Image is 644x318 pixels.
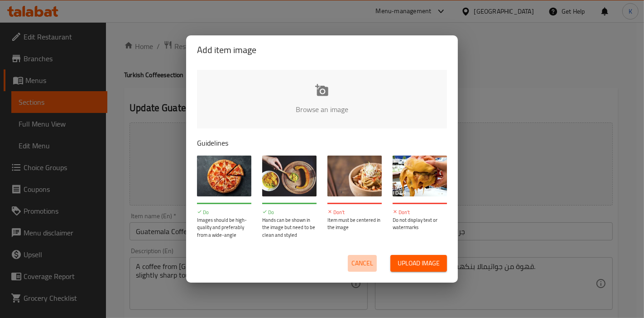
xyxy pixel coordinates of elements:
[393,216,447,231] p: Do not display text or watermarks
[197,216,251,239] p: Images should be high-quality and preferably from a wide-angle
[262,209,317,216] p: Do
[393,209,447,216] p: Don't
[348,255,377,272] button: Cancel
[197,209,251,216] p: Do
[390,255,447,272] button: Upload image
[197,137,447,148] p: Guidelines
[398,258,440,269] span: Upload image
[327,156,382,196] img: guide-img-3@3x.jpg
[393,156,447,196] img: guide-img-4@3x.jpg
[262,156,317,196] img: guide-img-2@3x.jpg
[327,209,382,216] p: Don't
[197,156,251,196] img: guide-img-1@3x.jpg
[351,258,373,269] span: Cancel
[327,216,382,231] p: Item must be centered in the image
[197,43,447,57] h2: Add item image
[262,216,317,239] p: Hands can be shown in the image but need to be clean and styled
